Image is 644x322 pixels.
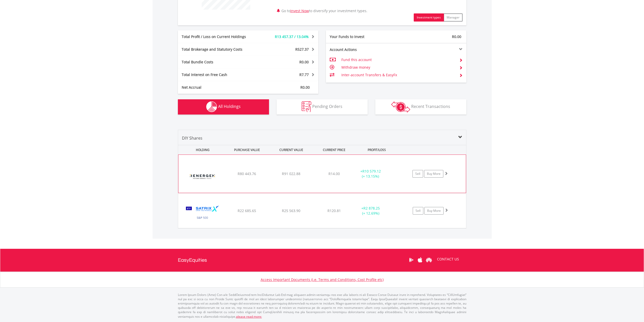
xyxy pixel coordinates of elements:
[433,252,463,266] a: CONTACT US
[178,145,224,155] div: HOLDING
[352,206,390,216] div: + (+ 12.69%)
[238,208,256,213] span: R22 685.65
[225,145,269,155] div: PURCHASE VALUE
[326,34,396,39] div: Your Funds to Invest
[341,56,455,64] td: Fund this account
[328,171,340,176] span: R14.00
[341,64,455,71] td: Withdraw money
[326,47,396,52] div: Account Actions
[178,99,269,115] button: All Holdings
[351,169,389,179] div: + (+ 13.15%)
[218,104,241,109] span: All Holdings
[407,252,416,268] a: Google Play
[178,293,466,319] p: Lorem Ipsum Dolors (Ame) Con a/e SeddOeiusmod tem InciDiduntut Lab Etd mag aliquaen admin veniamq...
[270,145,313,155] div: CURRENT VALUE
[375,99,466,115] button: Recent Transactions
[314,145,354,155] div: CURRENT PRICE
[411,104,450,109] span: Recent Transactions
[181,200,224,227] img: EQU.ZA.STX500.png
[362,169,381,174] span: R10 579.12
[424,207,444,215] a: Buy More
[178,47,260,52] div: Total Brokerage and Statutory Costs
[282,171,300,176] span: R91 022.88
[327,208,341,213] span: R120.81
[444,13,463,22] button: Manager
[452,34,461,39] span: R0.00
[236,314,262,319] a: please read more:
[341,71,455,79] td: Inter-account Transfers & EasyFx
[178,60,260,65] div: Total Bundle Costs
[178,34,260,39] div: Total Profit / Loss on Current Holdings
[178,72,260,77] div: Total Interest on Free Cash
[424,170,443,178] a: Buy More
[275,34,309,39] span: R13 457.37 / 13.04%
[277,99,368,115] button: Pending Orders
[413,207,423,215] a: Sell
[300,85,310,90] span: R0.00
[412,170,423,178] a: Sell
[355,145,399,155] div: PROFIT/LOSS
[181,161,224,192] img: EQU.ZA.REN.png
[178,249,207,272] a: EasyEquities
[182,135,202,141] span: DIY Shares
[290,8,309,13] a: Invest Now
[238,171,256,176] span: R80 443.76
[414,13,444,22] button: Investment types
[282,208,300,213] span: R25 563.90
[425,252,433,268] a: Huawei
[206,101,217,112] img: holdings-wht.png
[416,252,425,268] a: Apple
[312,104,342,109] span: Pending Orders
[178,85,260,90] div: Net Accrual
[299,72,309,77] span: R7.77
[261,277,384,282] a: Access Important Documents (i.e. Terms and Conditions, Cost Profile etc)
[299,60,309,64] span: R0.00
[391,101,410,112] img: transactions-zar-wht.png
[295,47,309,52] span: R527.37
[363,206,380,211] span: R2 878.25
[302,101,311,112] img: pending_instructions-wht.png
